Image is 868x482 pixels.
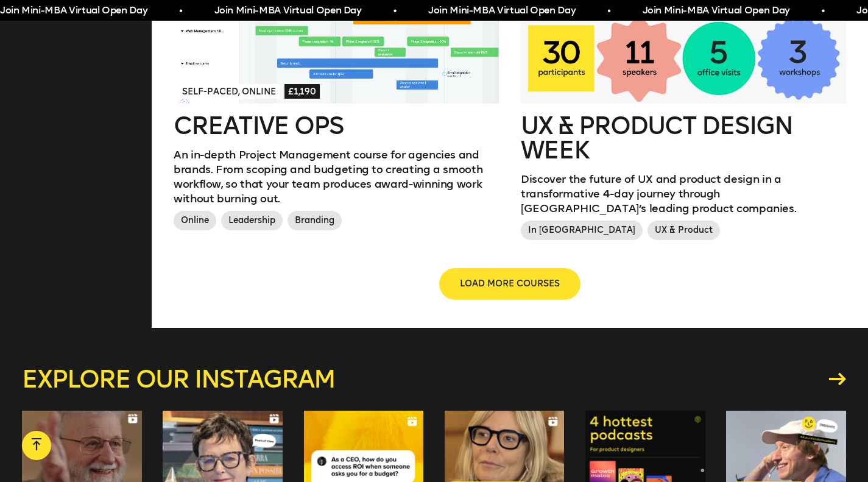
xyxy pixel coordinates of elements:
[22,367,847,391] a: Explore our instagram
[174,147,499,206] p: An in-depth Project Management course for agencies and brands. From scoping and budgeting to crea...
[460,278,560,290] span: LOAD MORE COURSES
[821,4,824,18] span: •
[607,4,610,18] span: •
[284,84,320,99] span: £1,190
[440,269,579,299] button: LOAD MORE COURSES
[174,211,216,230] span: Online
[393,4,396,18] span: •
[221,211,283,230] span: Leadership
[521,172,846,216] p: Discover the future of UX and product design in a transformative 4-day journey through [GEOGRAPHI...
[521,113,846,162] h2: UX & Product Design Week
[179,4,182,18] span: •
[178,84,280,99] span: Self-paced, Online
[521,221,643,240] span: In [GEOGRAPHIC_DATA]
[174,113,499,138] h2: Creative Ops
[288,211,342,230] span: Branding
[647,221,720,240] span: UX & Product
